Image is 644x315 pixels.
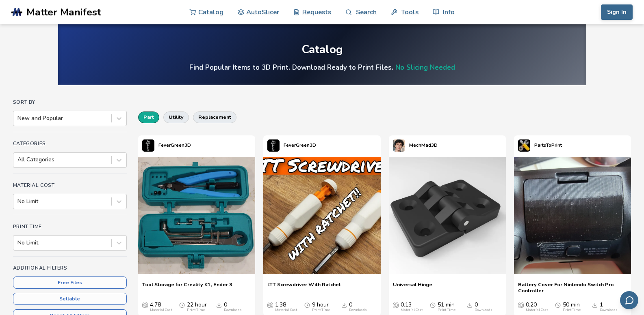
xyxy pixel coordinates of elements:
div: 22 hour [187,302,207,312]
input: No Limit [17,198,19,205]
div: Print Time [438,308,455,312]
button: Send feedback via email [620,291,638,309]
div: Print Time [312,308,330,312]
button: Sign In [601,4,633,20]
h4: Categories [13,141,127,146]
div: Downloads [600,308,618,312]
h4: Find Popular Items to 3D Print. Download Ready to Print Files. [189,63,455,72]
span: Average Print Time [555,302,561,308]
img: FeverGreen3D's profile [142,139,154,152]
span: Downloads [216,302,222,308]
p: FeverGreen3D [284,141,316,150]
button: Free Files [13,276,127,289]
a: Universal Hinge [393,281,432,294]
h4: Additional Filters [13,265,127,271]
a: FeverGreen3D's profileFeverGreen3D [263,135,320,156]
div: 9 hour [312,302,330,312]
input: New and Popular [17,115,19,122]
span: Downloads [341,302,347,308]
div: 0 [475,302,492,312]
div: Print Time [187,308,205,312]
div: Material Cost [150,308,172,312]
img: MechMad3D's profile [393,139,405,152]
div: 0 [224,302,242,312]
p: MechMad3D [409,141,438,150]
div: Material Cost [526,308,548,312]
p: PartsToPrint [534,141,562,150]
div: 0 [349,302,367,312]
div: 0.20 [526,302,548,312]
span: Downloads [592,302,598,308]
div: Downloads [475,308,492,312]
div: 0.13 [401,302,423,312]
a: Battery Cover For Nintendo Switch Pro Controller [518,281,627,294]
span: Average Print Time [179,302,185,308]
div: Downloads [224,308,242,312]
a: LTT Screwdriver With Ratchet [267,281,341,294]
button: part [138,111,159,123]
div: 50 min [563,302,581,312]
h4: Material Cost [13,182,127,188]
div: 1 [600,302,618,312]
span: Average Cost [393,302,399,308]
span: Average Print Time [430,302,436,308]
a: No Slicing Needed [395,63,455,72]
span: Average Print Time [304,302,310,308]
h4: Print Time [13,224,127,229]
button: Sellable [13,293,127,305]
span: Average Cost [142,302,148,308]
button: utility [163,111,189,123]
button: replacement [193,111,236,123]
input: All Categories [17,156,19,163]
img: FeverGreen3D's profile [267,139,280,152]
a: MechMad3D's profileMechMad3D [389,135,442,156]
div: Downloads [349,308,367,312]
span: Matter Manifest [26,6,101,18]
div: 4.78 [150,302,172,312]
div: Catalog [301,43,343,56]
span: Downloads [467,302,473,308]
h4: Sort By [13,99,127,105]
input: No Limit [17,240,19,246]
div: 1.38 [275,302,297,312]
span: Average Cost [518,302,524,308]
div: Print Time [563,308,581,312]
img: PartsToPrint's profile [518,139,530,152]
div: Material Cost [401,308,423,312]
div: 51 min [438,302,455,312]
span: Average Cost [267,302,273,308]
p: FeverGreen3D [158,141,191,150]
a: Tool Storage for Creality K1, Ender 3 [142,281,232,294]
div: Material Cost [275,308,297,312]
a: FeverGreen3D's profileFeverGreen3D [138,135,195,156]
a: PartsToPrint's profilePartsToPrint [514,135,566,156]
